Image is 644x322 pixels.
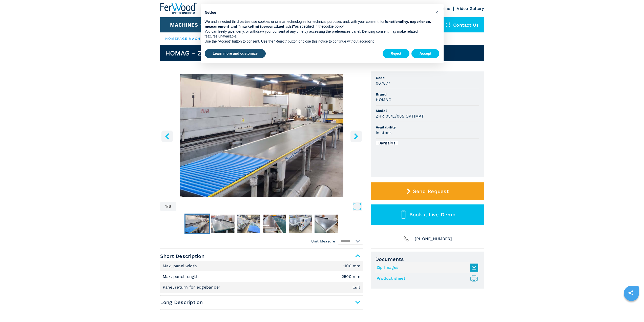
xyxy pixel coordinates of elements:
img: 4768b3184dd8ddfe5e4f40aa63f1917e [211,215,235,233]
em: Left [352,286,361,290]
div: Contact us [441,17,484,32]
button: Book a Live Demo [371,204,484,225]
img: 468f1742fd88408649979b49bb8e813a [185,215,209,233]
em: 2500 mm [342,275,361,279]
span: [PHONE_NUMBER] [415,235,452,242]
span: Long Description [160,298,363,307]
a: Product sheet [377,274,476,283]
h3: HOMAG [376,97,391,103]
button: Go to Slide 3 [236,214,261,234]
a: Video Gallery [457,6,484,11]
button: Close this notice [433,8,441,16]
span: 6 [169,204,171,209]
img: cfccb0fbb5ba7e51c670513d8eb21055 [315,215,338,233]
a: cookie policy [323,24,343,28]
h1: HOMAG - ZHR 05/L/085 OPTIMAT [165,49,274,57]
h3: in stock [376,130,392,136]
h2: Notice [205,10,431,15]
em: 1100 mm [343,264,361,268]
a: Zip Images [377,263,476,272]
a: HOMEPAGE [165,37,188,41]
em: Unit Measure [311,239,335,244]
nav: Thumbnail Navigation [160,214,363,234]
img: Phone [403,235,410,242]
p: Max. panel length [163,274,200,279]
span: Brand [376,92,479,97]
img: Ferwood [160,3,197,14]
img: Panel Return Systems HOMAG ZHR 05/L/085 OPTIMAT [160,74,363,197]
span: Book a Live Demo [409,212,455,218]
button: Accept [411,49,440,58]
span: 1 [165,204,167,209]
h3: 007877 [376,80,390,86]
img: ca85d0cdb77f50be0e6f68592e45741a [237,215,260,233]
button: right-button [350,130,362,142]
a: sharethis [625,287,637,299]
p: Panel return for edgebander [163,285,222,290]
img: 20fcdafc66b0055ebb3a179675f39395 [263,215,286,233]
iframe: Chat [622,299,640,318]
h3: ZHR 05/L/085 OPTIMAT [376,113,424,119]
div: Short Description [160,261,363,293]
span: × [435,9,438,15]
div: Go to Slide 1 [160,74,363,197]
button: Go to Slide 6 [314,214,339,234]
span: Send Request [413,188,449,194]
img: Contact us [446,22,451,27]
span: Availability [376,125,479,130]
button: Go to Slide 1 [184,214,210,234]
strong: functionality, experience, measurement and “marketing (personalized ads)” [205,20,431,29]
button: Go to Slide 2 [210,214,236,234]
p: We and selected third parties use cookies or similar technologies for technical purposes and, wit... [205,19,431,29]
div: Bargains [376,141,398,145]
span: Code [376,75,479,80]
span: / [167,204,169,209]
span: Model [376,108,479,113]
span: Short Description [160,252,363,261]
button: Go to Slide 5 [288,214,313,234]
p: You can freely give, deny, or withdraw your consent at any time by accessing the preferences pane... [205,29,431,39]
img: b458b3ac25843fcf5e0998f66102e92a [289,215,312,233]
button: Machines [170,22,198,28]
button: Learn more and customize [205,49,266,58]
button: Reject [383,49,409,58]
button: Open Fullscreen [177,202,362,211]
p: Use the “Accept” button to consent. Use the “Reject” button or close this notice to continue with... [205,39,431,44]
button: left-button [161,130,173,142]
button: Send Request [371,182,484,200]
span: Documents [375,256,480,262]
p: Max. panel width [163,263,198,269]
a: machines [189,37,211,41]
button: Go to Slide 4 [262,214,287,234]
span: | [188,37,189,41]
